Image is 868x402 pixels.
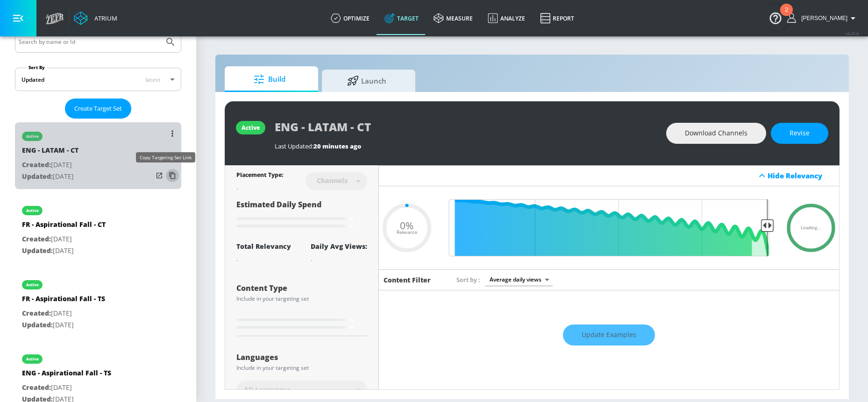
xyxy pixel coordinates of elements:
[797,15,847,21] span: login as: amanda.cermak@zefr.com
[22,308,105,319] p: [DATE]
[790,127,810,139] span: Revise
[480,1,533,35] a: Analyze
[787,13,859,24] button: [PERSON_NAME]
[323,1,377,35] a: optimize
[26,208,39,213] div: active
[26,282,39,287] div: active
[236,353,367,361] div: Languages
[22,246,53,255] span: Updated:
[426,1,480,35] a: measure
[22,383,51,392] span: Created:
[801,226,821,230] span: Loading...
[312,176,352,184] div: Channels
[22,160,51,169] span: Created:
[22,146,78,159] div: ENG - LATAM - CT
[236,199,321,210] span: Estimated Daily Spend
[19,36,160,48] input: Search by name or Id
[685,127,747,139] span: Download Channels
[244,385,291,395] span: All Languages
[236,381,367,399] div: All Languages
[21,76,44,84] div: Updated
[22,172,53,181] span: Updated:
[145,76,161,84] span: latest
[22,382,111,394] p: [DATE]
[22,171,78,183] p: [DATE]
[236,199,367,231] div: Estimated Daily Spend
[236,242,291,251] div: Total Relevancy
[313,142,361,150] span: 20 minutes ago
[22,319,105,331] p: [DATE]
[236,296,367,302] div: Include in your targeting set
[666,123,766,144] button: Download Channels
[22,309,51,317] span: Created:
[22,233,106,245] p: [DATE]
[400,220,413,230] span: 0%
[331,70,402,92] span: Launch
[22,234,51,243] span: Created:
[379,165,840,186] div: Hide Relevancy
[22,220,106,233] div: FR - Aspirational Fall - CT
[377,1,426,35] a: Target
[26,134,39,139] div: active
[136,152,195,162] div: Copy Targeting Set Link
[26,357,39,361] div: active
[456,275,480,284] span: Sort by
[533,1,582,35] a: Report
[236,365,367,371] div: Include in your targeting set
[236,171,283,181] div: Placement Type:
[846,31,859,36] span: v 4.25.4
[768,171,834,180] div: Hide Relevancy
[444,199,774,256] input: Final Threshold
[485,273,553,286] div: Average daily views
[22,320,53,329] span: Updated:
[762,5,789,31] button: Open Resource Center, 2 new notifications
[91,14,117,22] div: Atrium
[74,103,122,114] span: Create Target Set
[785,10,788,22] div: 2
[771,123,828,144] button: Revise
[74,11,117,25] a: Atrium
[311,242,367,251] div: Daily Avg Views:
[15,122,181,189] div: activeENG - LATAM - CTCreated:[DATE]Updated:[DATE]
[275,142,657,150] div: Last Updated:
[384,275,431,284] h6: Content Filter
[22,294,105,308] div: FR - Aspirational Fall - TS
[242,124,260,132] div: active
[234,68,305,91] span: Build
[22,368,111,382] div: ENG - Aspirational Fall - TS
[65,99,131,119] button: Create Target Set
[397,230,417,235] span: Relevance
[15,271,181,338] div: activeFR - Aspirational Fall - TSCreated:[DATE]Updated:[DATE]
[27,64,47,71] label: Sort By
[22,159,78,171] p: [DATE]
[236,284,367,292] div: Content Type
[15,197,181,263] div: activeFR - Aspirational Fall - CTCreated:[DATE]Updated:[DATE]
[22,245,106,257] p: [DATE]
